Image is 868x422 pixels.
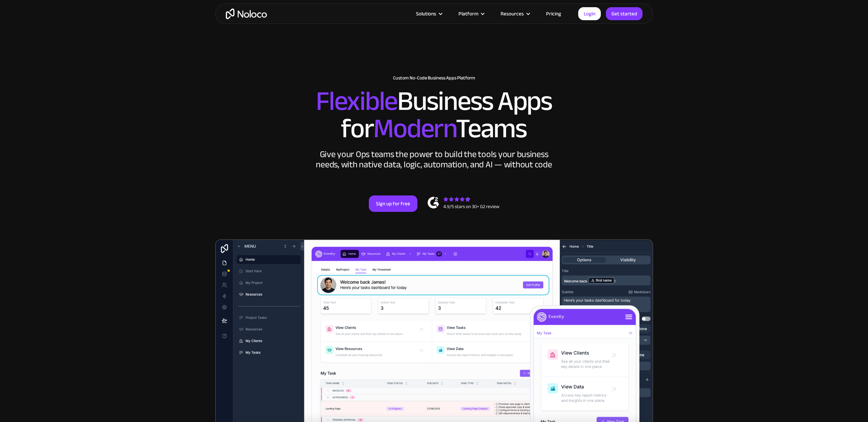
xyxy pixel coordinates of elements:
[450,9,492,18] div: Platform
[314,149,554,170] div: Give your Ops teams the power to build the tools your business needs, with native data, logic, au...
[578,7,601,20] a: Login
[537,9,570,18] a: Pricing
[458,9,478,18] div: Platform
[316,76,397,127] span: Flexible
[606,7,643,20] a: Get started
[226,9,267,19] a: home
[501,9,524,18] div: Resources
[416,9,436,18] div: Solutions
[222,75,646,81] h1: Custom No-Code Business Apps Platform
[373,103,456,154] span: Modern
[407,9,450,18] div: Solutions
[222,88,646,142] h2: Business Apps for Teams
[492,9,537,18] div: Resources
[369,195,417,212] a: Sign up for free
